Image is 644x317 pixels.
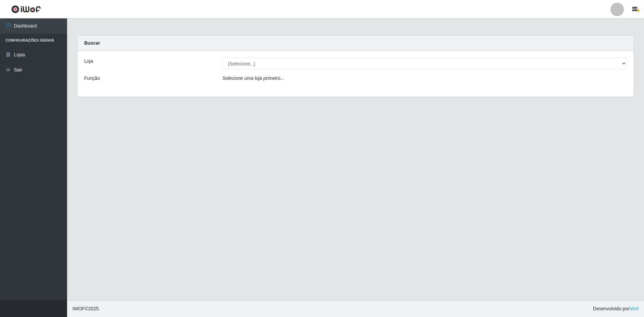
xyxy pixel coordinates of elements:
span: Desenvolvido por [593,305,639,312]
img: CoreUI Logo [11,5,41,13]
label: Loja [84,58,93,65]
i: Selecione uma loja primeiro... [222,75,284,81]
span: IWOF [72,306,85,311]
a: iWof [629,306,639,311]
strong: Buscar [84,40,100,46]
label: Função [84,75,100,82]
span: © 2025 . [72,305,100,312]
